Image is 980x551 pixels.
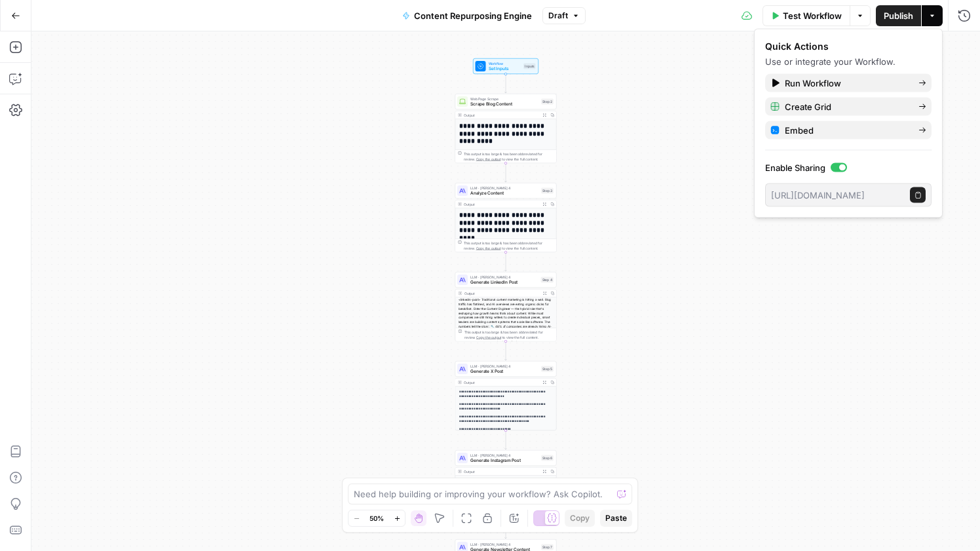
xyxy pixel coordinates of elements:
[470,457,538,464] span: Generate Instagram Post
[505,163,507,182] g: Edge from step_2 to step_3
[605,512,627,524] span: Paste
[765,56,895,67] span: Use or integrate your Workflow.
[541,277,554,283] div: Step 4
[876,5,921,26] button: Publish
[464,151,554,162] div: This output is too large & has been abbreviated for review. to view the full content.
[470,542,538,547] span: LLM · [PERSON_NAME] 4
[470,96,538,102] span: Web Page Scrape
[455,297,556,368] div: <linkedin-post> Traditional content marketing is hitting a wall. Blog traffic has flatlined, and ...
[600,510,632,527] button: Paste
[765,40,932,53] div: Quick Actions
[476,246,501,250] span: Copy the output
[470,101,538,107] span: Scrape Blog Content
[489,66,521,72] span: Set Inputs
[505,430,507,449] g: Edge from step_5 to step_6
[785,77,908,90] span: Run Workflow
[476,157,501,161] span: Copy the output
[541,455,554,461] div: Step 6
[470,364,538,369] span: LLM · [PERSON_NAME] 4
[470,453,538,458] span: LLM · [PERSON_NAME] 4
[565,510,595,527] button: Copy
[523,64,536,69] div: Inputs
[785,100,908,113] span: Create Grid
[505,520,507,539] g: Edge from step_6 to step_7
[541,366,554,372] div: Step 5
[455,58,557,74] div: WorkflowSet InputsInputs
[548,10,568,22] span: Draft
[464,240,554,251] div: This output is too large & has been abbreviated for review. to view the full content.
[394,5,540,26] button: Content Repurposing Engine
[541,544,554,550] div: Step 7
[884,9,913,22] span: Publish
[464,113,538,118] div: Output
[505,341,507,360] g: Edge from step_4 to step_5
[542,7,586,24] button: Draft
[464,291,538,296] div: Output
[464,202,538,207] div: Output
[541,99,554,105] div: Step 2
[470,275,538,280] span: LLM · [PERSON_NAME] 4
[763,5,850,26] button: Test Workflow
[470,279,538,286] span: Generate LinkedIn Post
[570,512,590,524] span: Copy
[369,513,384,523] span: 50%
[470,185,538,191] span: LLM · [PERSON_NAME] 4
[489,61,521,66] span: Workflow
[783,9,842,22] span: Test Workflow
[464,469,538,474] div: Output
[505,74,507,93] g: Edge from start to step_2
[464,380,538,385] div: Output
[765,161,932,174] label: Enable Sharing
[541,188,554,194] div: Step 3
[464,330,554,340] div: This output is too large & has been abbreviated for review. to view the full content.
[505,252,507,271] g: Edge from step_3 to step_4
[455,272,557,341] div: LLM · [PERSON_NAME] 4Generate LinkedIn PostStep 4Output<linkedin-post> Traditional content market...
[470,190,538,197] span: Analyze Content
[785,124,908,137] span: Embed
[476,335,501,339] span: Copy the output
[414,9,532,22] span: Content Repurposing Engine
[470,368,538,375] span: Generate X Post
